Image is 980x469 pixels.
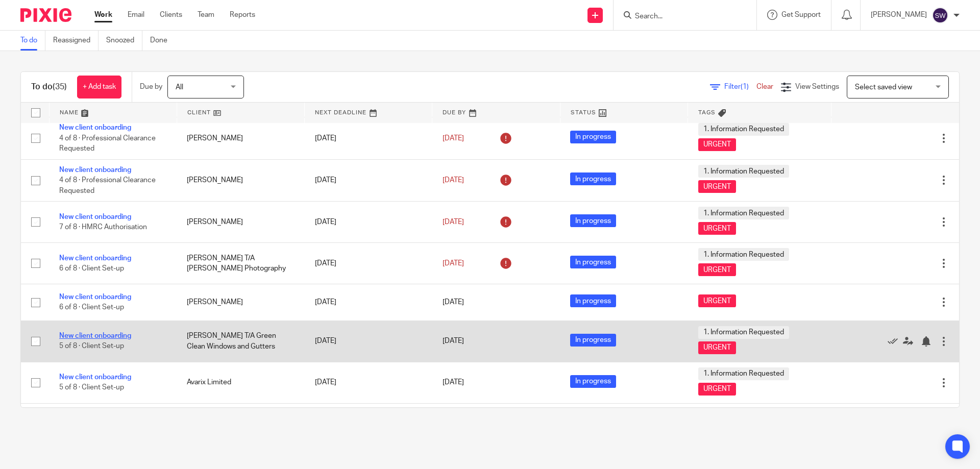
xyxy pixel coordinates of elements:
[634,12,726,21] input: Search
[59,304,124,311] span: 6 of 8 · Client Set-up
[443,260,464,267] span: [DATE]
[443,338,464,345] span: [DATE]
[570,172,616,185] span: In progress
[94,10,112,20] a: Work
[177,117,304,159] td: [PERSON_NAME]
[106,31,142,51] a: Snoozed
[570,256,616,268] span: In progress
[305,362,432,403] td: [DATE]
[59,332,131,339] a: New client onboarding
[177,159,304,201] td: [PERSON_NAME]
[724,83,756,90] span: Filter
[698,294,736,307] span: URGENT
[305,159,432,201] td: [DATE]
[855,84,912,91] span: Select saved view
[59,124,131,131] a: New client onboarding
[570,214,616,227] span: In progress
[31,82,67,92] h1: To do
[53,83,67,91] span: (35)
[888,336,903,346] a: Mark as done
[59,213,131,220] a: New client onboarding
[698,248,789,261] span: 1. Information Requested
[570,131,616,143] span: In progress
[781,11,821,18] span: Get Support
[230,10,255,20] a: Reports
[443,299,464,306] span: [DATE]
[698,326,789,339] span: 1. Information Requested
[177,243,304,284] td: [PERSON_NAME] T/A [PERSON_NAME] Photography
[128,10,144,20] a: Email
[305,403,432,445] td: [DATE]
[871,10,927,20] p: [PERSON_NAME]
[20,31,45,51] a: To do
[932,7,948,23] img: svg%3E
[570,294,616,307] span: In progress
[59,384,124,391] span: 5 of 8 · Client Set-up
[570,375,616,388] span: In progress
[305,117,432,159] td: [DATE]
[59,224,147,231] span: 7 of 8 · HMRC Authorisation
[698,263,736,276] span: URGENT
[177,284,304,320] td: [PERSON_NAME]
[77,76,121,98] a: + Add task
[160,10,182,20] a: Clients
[570,334,616,347] span: In progress
[795,83,839,90] span: View Settings
[53,31,99,51] a: Reassigned
[741,83,749,90] span: (1)
[698,222,736,235] span: URGENT
[59,177,156,194] span: 4 of 8 · Professional Clearance Requested
[59,135,156,153] span: 4 of 8 · Professional Clearance Requested
[59,343,124,350] span: 5 of 8 · Client Set-up
[305,202,432,243] td: [DATE]
[305,320,432,362] td: [DATE]
[698,123,789,136] span: 1. Information Requested
[177,202,304,243] td: [PERSON_NAME]
[698,341,736,354] span: URGENT
[443,135,464,142] span: [DATE]
[698,138,736,151] span: URGENT
[59,255,131,262] a: New client onboarding
[698,207,789,219] span: 1. Information Requested
[698,367,789,380] span: 1. Information Requested
[177,320,304,362] td: [PERSON_NAME] T/A Green Clean Windows and Gutters
[150,31,175,51] a: Done
[698,165,789,178] span: 1. Information Requested
[176,84,183,91] span: All
[305,243,432,284] td: [DATE]
[198,10,214,20] a: Team
[698,180,736,193] span: URGENT
[177,403,304,445] td: [PERSON_NAME]
[59,166,131,174] a: New client onboarding
[20,8,71,22] img: Pixie
[443,379,464,386] span: [DATE]
[305,284,432,320] td: [DATE]
[443,218,464,226] span: [DATE]
[59,293,131,301] a: New client onboarding
[698,383,736,396] span: URGENT
[756,83,773,90] a: Clear
[59,374,131,381] a: New client onboarding
[59,265,124,272] span: 6 of 8 · Client Set-up
[443,177,464,184] span: [DATE]
[140,82,162,92] p: Due by
[698,110,716,115] span: Tags
[177,362,304,403] td: Avarix Limited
